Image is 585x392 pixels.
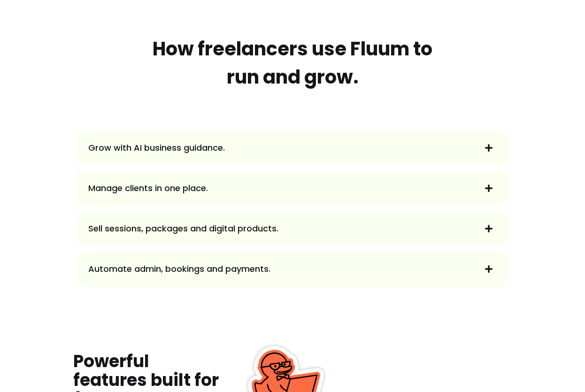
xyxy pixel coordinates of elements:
[140,35,445,91] h2: How freelancers use Fluum to run and grow.
[88,182,476,195] span: Manage clients in one place.
[88,261,497,277] button: Automate admin, bookings and payments.
[88,141,476,154] span: Grow with AI business guidance.
[88,140,497,156] button: Grow with AI business guidance.
[88,222,476,235] span: Sell sessions, packages and digital products.
[88,221,497,237] button: Sell sessions, packages and digital products.
[88,262,476,276] span: Automate admin, bookings and payments.
[88,180,497,196] button: Manage clients in one place.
